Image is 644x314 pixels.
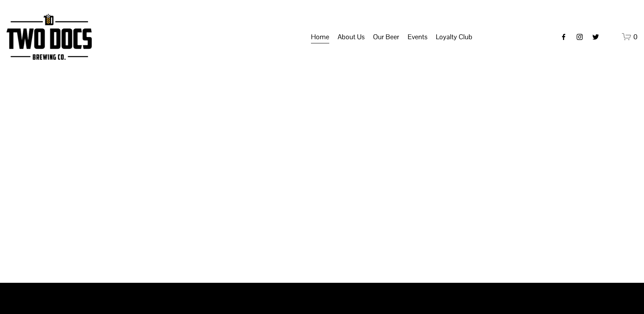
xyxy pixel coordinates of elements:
[6,14,92,60] img: Two Docs Brewing Co.
[436,30,472,44] a: folder dropdown
[576,33,583,41] a: instagram-unauth
[338,30,365,43] span: About Us
[408,30,427,44] a: folder dropdown
[436,30,472,43] span: Loyalty Club
[592,33,599,41] a: twitter-unauth
[56,143,588,189] h1: Beer is Art.
[373,30,399,43] span: Our Beer
[622,32,638,41] a: 0
[560,33,567,41] a: Facebook
[311,30,329,44] a: Home
[633,32,638,41] span: 0
[338,30,365,44] a: folder dropdown
[408,30,427,43] span: Events
[373,30,399,44] a: folder dropdown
